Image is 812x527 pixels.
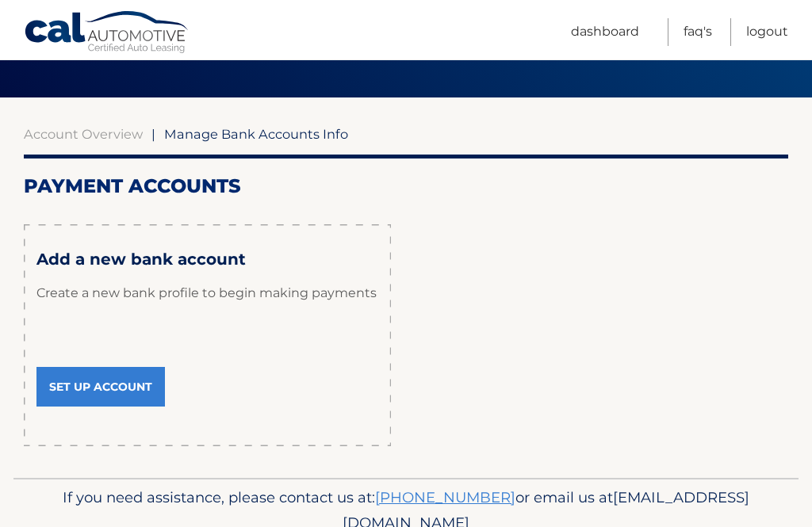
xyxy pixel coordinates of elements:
a: [PHONE_NUMBER] [375,488,515,506]
p: Create a new bank profile to begin making payments [36,269,378,317]
a: Dashboard [571,18,639,46]
a: FAQ's [684,18,712,46]
a: Set Up Account [36,367,165,407]
h2: Payment Accounts [24,174,788,198]
a: Account Overview [24,126,143,142]
a: Logout [746,18,788,46]
span: | [151,126,155,142]
h3: Add a new bank account [36,250,378,269]
span: Manage Bank Accounts Info [164,126,348,142]
a: Cal Automotive [24,10,190,56]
